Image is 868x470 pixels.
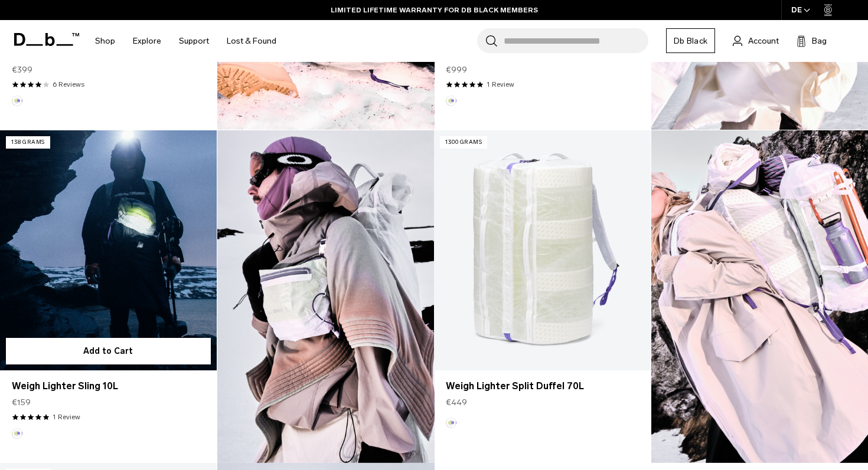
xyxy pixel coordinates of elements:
a: 1 reviews [53,412,80,422]
a: Weigh Lighter Sling 10L [12,379,205,393]
p: 1300 grams [440,136,487,149]
a: Db Black [666,28,715,53]
a: Explore [133,20,161,62]
button: Aurora [446,96,456,106]
a: LIMITED LIFETIME WARRANTY FOR DB BLACK MEMBERS [331,5,538,15]
p: 138 grams [6,136,50,149]
a: Weigh Lighter Split Duffel 70L [446,379,639,393]
a: 6 reviews [53,79,84,90]
span: €399 [12,64,32,76]
button: Aurora [446,418,456,428]
nav: Main Navigation [86,20,285,62]
img: Content block image [217,130,435,463]
a: 1 reviews [487,79,514,90]
a: Weigh Lighter Split Duffel 70L [434,130,651,370]
a: Account [733,34,779,48]
span: Bag [812,35,827,47]
button: Aurora [12,428,22,439]
a: Support [179,20,209,62]
a: Lost & Found [227,20,276,62]
button: Add to Cart [6,338,211,364]
button: Aurora [12,96,22,106]
span: €999 [446,64,467,76]
span: €159 [12,396,31,409]
span: Account [748,35,779,47]
a: Shop [95,20,115,62]
span: €449 [446,396,467,409]
button: Bag [797,34,827,48]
